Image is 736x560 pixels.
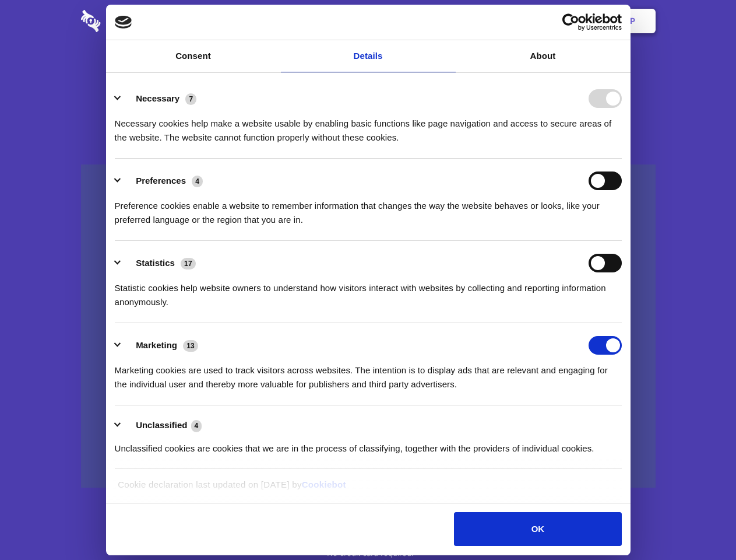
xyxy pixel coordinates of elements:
button: Unclassified (4) [115,418,209,433]
div: Cookie declaration last updated on [DATE] by [109,478,627,501]
h1: Eliminate Slack Data Loss. [81,52,656,94]
a: Usercentrics Cookiebot - opens in a new window [520,13,622,31]
label: Marketing [136,340,177,350]
img: logo [115,16,132,29]
div: Necessary cookies help make a website usable by enabling basic functions like page navigation and... [115,108,622,145]
span: 13 [183,340,198,352]
button: Preferences (4) [115,171,210,190]
a: Details [281,40,456,72]
div: Marketing cookies are used to track visitors across websites. The intention is to display ads tha... [115,355,622,391]
label: Statistics [136,258,175,268]
label: Preferences [136,176,186,185]
div: Preference cookies enable a website to remember information that changes the way the website beha... [115,190,622,227]
a: Wistia video thumbnail [81,164,656,488]
iframe: Drift Widget Chat Controller [678,502,722,546]
img: logo-wordmark-white-trans-d4663122ce5f474addd5e946df7df03e33cb6a1c49d2221995e7729f52c070b2.svg [81,10,181,32]
h4: Auto-redaction of sensitive data, encrypted data sharing and self-destructing private chats. Shar... [81,106,656,145]
a: About [456,40,631,72]
span: 4 [192,176,203,187]
div: Unclassified cookies are cookies that we are in the process of classifying, together with the pro... [115,433,622,456]
a: Cookiebot [302,480,346,489]
label: Necessary [136,93,179,103]
a: Contact [473,3,526,39]
span: 17 [181,258,196,269]
button: Marketing (13) [115,336,206,355]
a: Consent [106,40,281,72]
button: Necessary (7) [115,89,204,108]
span: 7 [185,93,196,105]
a: Login [529,3,579,39]
button: OK [454,512,621,546]
span: 4 [191,420,202,432]
a: Pricing [342,3,393,39]
div: Statistic cookies help website owners to understand how visitors interact with websites by collec... [115,272,622,309]
button: Statistics (17) [115,254,203,272]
